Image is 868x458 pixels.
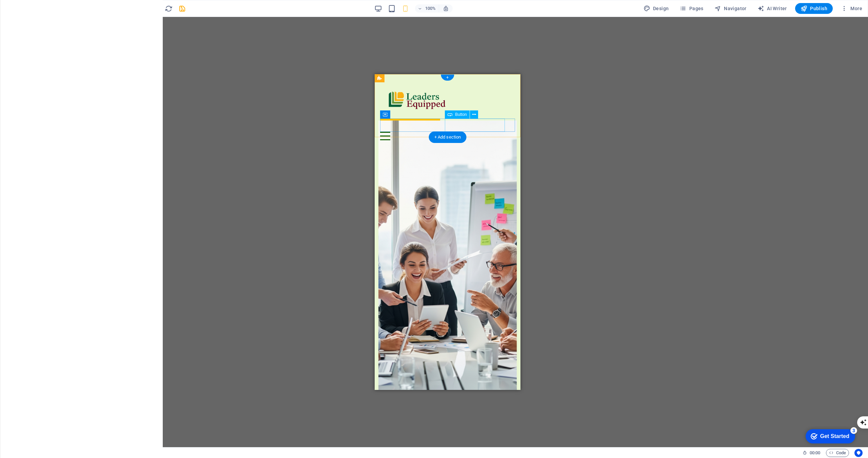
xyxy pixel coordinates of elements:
[838,3,865,14] button: More
[795,3,833,14] button: Publish
[18,7,47,14] div: Get Started
[415,4,439,13] button: 100%
[826,449,849,457] button: Code
[455,112,467,117] span: Button
[441,75,454,81] div: +
[801,5,827,12] span: Publish
[178,4,186,13] button: save
[755,3,790,14] button: AI Writer
[854,449,863,457] button: Usercentrics
[4,3,53,18] div: Get Started 3 items remaining, 40% complete
[814,450,815,455] span: :
[677,3,706,14] button: Pages
[841,5,862,12] span: More
[644,5,669,12] span: Design
[803,449,821,457] h6: Session time
[714,5,747,12] span: Navigator
[443,5,449,12] i: On resize automatically adjust zoom level to fit chosen device.
[164,4,173,13] button: reload
[679,5,703,12] span: Pages
[757,5,787,12] span: AI Writer
[375,74,520,390] iframe: To enrich screen reader interactions, please activate Accessibility in Grammarly extension settings
[425,4,436,13] h6: 100%
[641,3,672,14] button: Design
[712,3,749,14] button: Navigator
[641,3,672,14] div: Design (Ctrl+Alt+Y)
[165,5,173,13] i: Reload page
[178,5,186,13] i: Save (Ctrl+S)
[810,449,820,457] span: 00 00
[829,449,846,457] span: Code
[429,131,467,143] div: + Add section
[48,1,55,8] div: 3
